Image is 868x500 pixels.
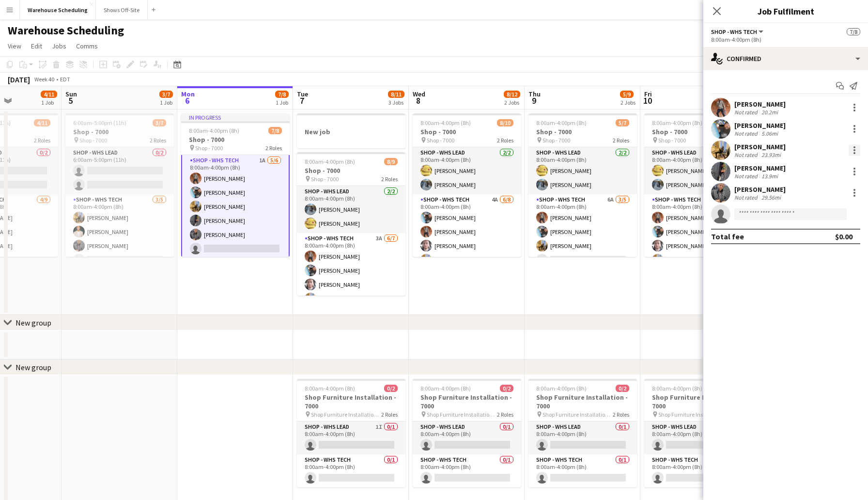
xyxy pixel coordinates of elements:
[72,40,102,52] a: Comms
[159,91,173,98] span: 3/7
[27,40,46,52] a: Edit
[759,109,780,116] div: 20.2mi
[305,158,355,165] span: 8:00am-4:00pm (8h)
[504,99,520,106] div: 2 Jobs
[658,137,686,144] span: Shop - 7000
[413,454,521,487] app-card-role: Shop - WHS Tech0/18:00am-4:00pm (8h)
[295,95,308,106] span: 7
[427,411,497,418] span: Shop Furniture Installation - 7000
[34,119,50,126] span: 4/11
[644,194,753,297] app-card-role: Shop - WHS Tech3A5/68:00am-4:00pm (8h)[PERSON_NAME][PERSON_NAME][PERSON_NAME][PERSON_NAME]
[711,36,860,43] div: 8:00am-4:00pm (8h)
[297,379,405,487] app-job-card: 8:00am-4:00pm (8h)0/2Shop Furniture Installation - 7000 Shop Furniture Installation - 70002 Roles...
[181,154,290,259] app-card-role: Shop - WHS Tech1A5/68:00am-4:00pm (8h)[PERSON_NAME][PERSON_NAME][PERSON_NAME][PERSON_NAME][PERSON...
[4,40,25,52] a: View
[297,393,405,410] h3: Shop Furniture Installation - 7000
[759,172,780,180] div: 13.9mi
[297,90,308,98] span: Tue
[734,185,786,194] div: [PERSON_NAME]
[311,175,339,183] span: Shop - 7000
[79,137,107,144] span: Shop - 7000
[189,127,239,134] span: 8:00am-4:00pm (8h)
[76,42,98,50] span: Comms
[643,95,652,106] span: 10
[15,362,51,372] div: New group
[536,385,587,392] span: 8:00am-4:00pm (8h)
[652,385,702,392] span: 8:00am-4:00pm (8h)
[48,40,70,52] a: Jobs
[181,113,290,257] app-job-card: In progress8:00am-4:00pm (8h)7/8Shop - 7000 Shop - 70002 RolesShop - WHS Lead2/28:00am-4:00pm (8h...
[644,113,753,257] app-job-card: 8:00am-4:00pm (8h)7/8Shop - 7000 Shop - 70002 RolesShop - WHS Lead2/28:00am-4:00pm (8h)[PERSON_NA...
[34,137,50,144] span: 2 Roles
[311,411,381,418] span: Shop Furniture Installation - 7000
[195,144,223,152] span: Shop - 7000
[160,99,172,106] div: 1 Job
[652,119,702,126] span: 8:00am-4:00pm (8h)
[60,76,70,83] div: EDT
[703,5,868,17] h3: Job Fulfilment
[297,127,405,136] h3: New job
[616,385,629,392] span: 0/2
[8,42,21,50] span: View
[734,130,759,137] div: Not rated
[31,42,42,50] span: Edit
[153,119,166,126] span: 3/7
[528,127,637,136] h3: Shop - 7000
[73,119,126,126] span: 6:00am-5:00pm (11h)
[711,232,744,241] div: Total fee
[413,90,425,98] span: Wed
[411,95,425,106] span: 8
[734,164,786,172] div: [PERSON_NAME]
[616,119,629,126] span: 5/7
[497,119,513,126] span: 8/10
[734,194,759,201] div: Not rated
[644,393,753,410] h3: Shop Furniture Installation - 7000
[527,95,541,106] span: 9
[759,151,783,158] div: 23.93mi
[644,379,753,487] div: 8:00am-4:00pm (8h)0/2Shop Furniture Installation - 7000 Shop Furniture Installation - 70002 Roles...
[268,127,282,134] span: 7/8
[528,194,637,283] app-card-role: Shop - WHS Tech6A3/58:00am-4:00pm (8h)[PERSON_NAME][PERSON_NAME][PERSON_NAME]
[420,385,471,392] span: 8:00am-4:00pm (8h)
[734,142,786,151] div: [PERSON_NAME]
[536,119,587,126] span: 8:00am-4:00pm (8h)
[8,75,30,84] div: [DATE]
[32,76,56,83] span: Week 40
[413,393,521,410] h3: Shop Furniture Installation - 7000
[181,113,290,121] div: In progress
[420,119,471,126] span: 8:00am-4:00pm (8h)
[297,454,405,487] app-card-role: Shop - WHS Tech0/18:00am-4:00pm (8h)
[528,147,637,194] app-card-role: Shop - WHS Lead2/28:00am-4:00pm (8h)[PERSON_NAME][PERSON_NAME]
[65,113,174,257] app-job-card: 6:00am-5:00pm (11h)3/7Shop - 7000 Shop - 70002 RolesShop - WHS Lead0/26:00am-5:00pm (11h) Shop - ...
[180,95,195,106] span: 6
[297,233,405,350] app-card-role: Shop - WHS Tech3A6/78:00am-4:00pm (8h)[PERSON_NAME][PERSON_NAME][PERSON_NAME][PERSON_NAME]
[528,113,637,257] div: 8:00am-4:00pm (8h)5/7Shop - 7000 Shop - 70002 RolesShop - WHS Lead2/28:00am-4:00pm (8h)[PERSON_NA...
[734,121,786,130] div: [PERSON_NAME]
[644,454,753,487] app-card-role: Shop - WHS Tech0/18:00am-4:00pm (8h)
[759,130,780,137] div: 5.06mi
[305,385,355,392] span: 8:00am-4:00pm (8h)
[297,152,405,296] div: 8:00am-4:00pm (8h)8/9Shop - 7000 Shop - 70002 RolesShop - WHS Lead2/28:00am-4:00pm (8h)[PERSON_NA...
[297,186,405,233] app-card-role: Shop - WHS Lead2/28:00am-4:00pm (8h)[PERSON_NAME][PERSON_NAME]
[413,113,521,257] app-job-card: 8:00am-4:00pm (8h)8/10Shop - 7000 Shop - 70002 RolesShop - WHS Lead2/28:00am-4:00pm (8h)[PERSON_N...
[528,454,637,487] app-card-role: Shop - WHS Tech0/18:00am-4:00pm (8h)
[181,135,290,144] h3: Shop - 7000
[497,137,513,144] span: 2 Roles
[96,0,148,19] button: Shows Off-Site
[734,109,759,116] div: Not rated
[65,147,174,194] app-card-role: Shop - WHS Lead0/26:00am-5:00pm (11h)
[644,90,652,98] span: Fri
[413,147,521,194] app-card-role: Shop - WHS Lead2/28:00am-4:00pm (8h)[PERSON_NAME][PERSON_NAME]
[413,127,521,136] h3: Shop - 7000
[413,379,521,487] app-job-card: 8:00am-4:00pm (8h)0/2Shop Furniture Installation - 7000 Shop Furniture Installation - 70002 Roles...
[711,28,757,35] span: Shop - WHS Tech
[65,90,77,98] span: Sun
[528,379,637,487] app-job-card: 8:00am-4:00pm (8h)0/2Shop Furniture Installation - 7000 Shop Furniture Installation - 70002 Roles...
[388,99,404,106] div: 3 Jobs
[528,422,637,454] app-card-role: Shop - WHS Lead0/18:00am-4:00pm (8h)
[150,137,166,144] span: 2 Roles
